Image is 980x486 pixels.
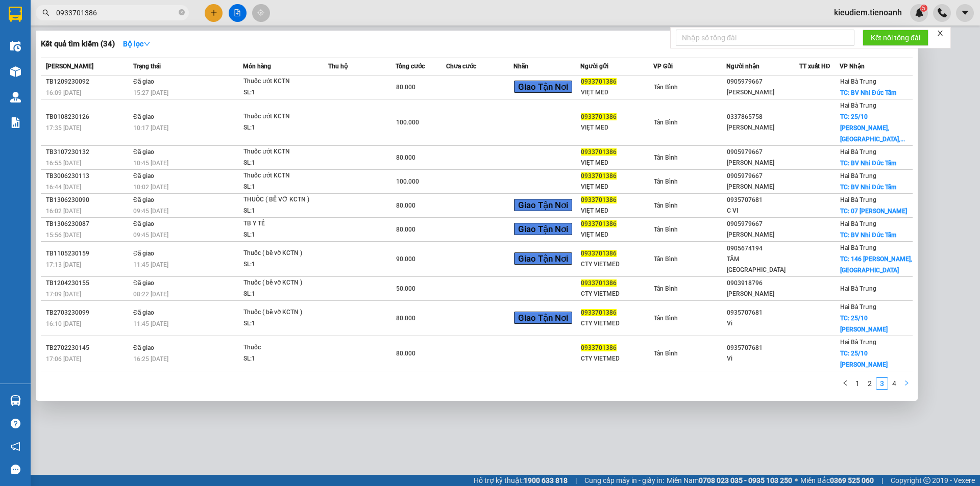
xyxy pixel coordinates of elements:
span: 100.000 [396,178,419,185]
span: 80.000 [396,350,415,357]
div: SL: 1 [243,259,320,270]
span: 10:45 [DATE] [133,160,168,167]
span: 17:09 [DATE] [46,291,81,298]
span: Hai Bà Trưng [840,285,876,292]
div: SL: 1 [243,206,320,217]
input: Nhập số tổng đài [676,30,854,46]
span: Đã giao [133,78,154,85]
div: SL: 1 [243,182,320,193]
div: CTY VIETMED [581,259,653,270]
span: Đã giao [133,309,154,316]
span: Giao Tận Nơi [514,252,572,265]
button: Kết nối tổng đài [863,30,928,46]
span: 10:17 [DATE] [133,124,168,132]
span: 0933701386 [581,172,617,180]
span: Hai Bà Trưng [840,303,876,311]
span: 15:56 [DATE] [46,232,81,239]
div: [PERSON_NAME] [727,229,799,240]
button: left [839,377,851,390]
span: Hai Bà Trưng [840,339,876,346]
span: 0933701386 [581,113,617,120]
span: 17:13 [DATE] [46,261,81,268]
span: VP Nhận [840,63,865,70]
span: Hai Bà Trưng [840,78,876,85]
div: Vi [727,353,799,364]
span: 09:45 [DATE] [133,232,168,239]
span: 80.000 [396,226,415,233]
h3: Kết quả tìm kiếm ( 34 ) [41,39,115,49]
img: warehouse-icon [10,41,21,52]
div: Thuốc ( bể vỡ KCTN ) [243,277,320,289]
div: TB2703230099 [46,308,130,318]
div: VIẸT MED [581,182,653,192]
span: Đã giao [133,250,154,257]
span: Hai Bà Trưng [840,102,876,109]
span: Đã giao [133,344,154,351]
span: TC: 25/10 [PERSON_NAME] [840,350,888,368]
div: [PERSON_NAME] [727,182,799,192]
span: Tổng cước [396,63,425,70]
span: 0933701386 [581,344,617,351]
div: 0905979667 [727,219,799,229]
span: Người gửi [580,63,608,70]
div: TB0108230126 [46,112,130,122]
span: Đã giao [133,220,154,227]
span: Nhãn [513,63,528,70]
img: warehouse-icon [10,92,21,103]
span: Giao Tận Nơi [514,312,572,324]
span: Tân Bình [654,226,678,233]
div: TB1105230159 [46,248,130,259]
li: 1 [851,377,864,390]
span: Đã giao [133,172,154,180]
div: [PERSON_NAME] [727,289,799,299]
div: VIẸT MED [581,158,653,168]
li: 3 [876,377,888,390]
div: CTY VIETMED [581,353,653,364]
span: 50.000 [396,285,415,292]
span: 16:55 [DATE] [46,160,81,167]
span: Tân Bình [654,285,678,292]
span: 16:02 [DATE] [46,208,81,215]
div: SL: 1 [243,87,320,98]
input: Tìm tên, số ĐT hoặc mã đơn [56,7,177,18]
div: TB2702230145 [46,343,130,353]
div: TB1209230092 [46,76,130,87]
span: Giao Tận Nơi [514,81,572,93]
span: 10:02 [DATE] [133,184,168,191]
div: [PERSON_NAME] [727,158,799,168]
span: 80.000 [396,202,415,209]
span: left [842,380,848,386]
strong: Bộ lọc [123,40,151,48]
span: Đã giao [133,113,154,120]
div: Thuốc ướt KCTN [243,111,320,122]
a: 4 [889,378,900,389]
span: Người nhận [726,63,759,70]
img: warehouse-icon [10,66,21,77]
div: SL: 1 [243,289,320,300]
span: 11:45 [DATE] [133,320,168,327]
div: 0903918796 [727,278,799,289]
span: 0933701386 [581,220,617,227]
div: SL: 1 [243,158,320,169]
div: SL: 1 [243,353,320,365]
span: 80.000 [396,154,415,161]
span: Hai Bà Trưng [840,196,876,203]
span: Kết nối tổng đài [871,32,920,43]
div: Thuốc ( bể vỡ KCTN ) [243,307,320,318]
span: 0933701386 [581,279,617,287]
span: Món hàng [243,63,271,70]
span: 16:25 [DATE] [133,355,168,363]
div: CTY VIETMED [581,289,653,299]
span: Đã giao [133,148,154,156]
span: TC: BV Nhi Đức Tâm [840,89,896,96]
a: 3 [876,378,888,389]
div: C VI [727,206,799,216]
span: 80.000 [396,84,415,91]
div: [PERSON_NAME] [727,87,799,98]
span: message [11,465,20,474]
div: Thuốc [243,342,320,353]
span: 15:27 [DATE] [133,89,168,96]
span: close [937,30,944,37]
span: TC: BV Nhi Đức Tâm [840,232,896,239]
a: 1 [852,378,863,389]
